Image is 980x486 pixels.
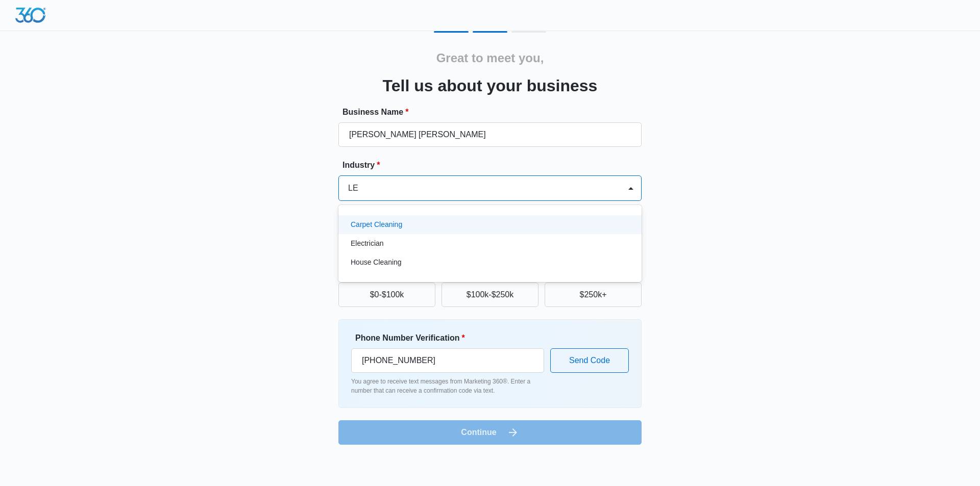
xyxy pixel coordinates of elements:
label: Business Name [342,106,646,118]
p: Carpet Cleaning [351,219,402,230]
button: $0-$100k [338,283,435,307]
input: e.g. Jane's Plumbing [338,122,642,147]
p: House Cleaning [351,257,402,268]
button: $250k+ [545,283,642,307]
input: Ex. +1-555-555-5555 [351,348,544,373]
h3: Tell us about your business [383,73,598,98]
h2: Great to meet you, [436,49,544,67]
button: $100k-$250k [442,283,538,307]
label: Industry [342,159,646,171]
p: You agree to receive text messages from Marketing 360®. Enter a number that can receive a confirm... [351,377,544,395]
label: Phone Number Verification [355,332,548,344]
button: Send Code [550,348,629,373]
p: Electrician [351,238,384,249]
